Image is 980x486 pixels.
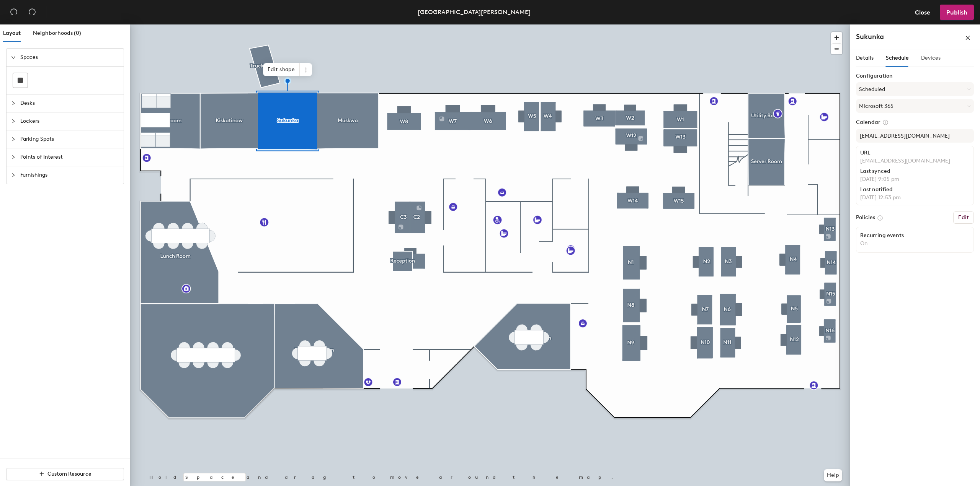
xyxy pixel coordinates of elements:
span: collapsed [11,101,16,106]
span: Schedule [886,55,909,61]
span: Spaces [20,49,119,66]
span: Furnishings [20,166,119,184]
span: Points of Interest [20,148,119,166]
span: Publish [946,9,967,16]
div: [GEOGRAPHIC_DATA][PERSON_NAME] [418,7,531,17]
p: [DATE] 9:05 pm [860,176,970,183]
input: Add calendar email [856,129,974,143]
label: Policies [856,215,875,221]
button: Help [824,469,842,481]
button: Edit [953,211,974,224]
button: Publish [940,5,974,20]
button: Scheduled [856,82,974,96]
button: Close [908,5,937,20]
span: Neighborhoods (0) [33,30,81,36]
span: expanded [11,55,16,60]
button: Custom Resource [6,468,124,480]
span: Custom Resource [47,471,91,477]
div: Last notified [860,187,970,193]
span: collapsed [11,173,16,177]
button: Microsoft 365 [856,99,974,113]
p: [EMAIL_ADDRESS][DOMAIN_NAME] [860,158,970,164]
p: [DATE] 12:53 pm [860,194,970,201]
h4: Sukunka [856,32,884,42]
span: collapsed [11,119,16,124]
p: On [860,240,970,247]
div: URL [860,150,970,156]
span: Close [915,9,930,16]
div: Last synced [860,168,970,174]
span: Edit shape [263,63,300,76]
span: Desks [20,94,119,112]
label: Configuration [856,73,974,79]
button: Redo (⌘ + ⇧ + Z) [24,5,40,20]
span: Layout [3,30,21,36]
span: collapsed [11,137,16,141]
span: close [965,35,970,41]
button: Undo (⌘ + Z) [6,5,21,20]
span: Devices [921,55,941,61]
h6: Edit [958,215,969,221]
span: Parking Spots [20,130,119,148]
span: Lockers [20,112,119,130]
div: Recurring events [860,232,970,239]
label: Calendar [856,119,974,126]
span: collapsed [11,155,16,159]
span: Details [856,55,874,61]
